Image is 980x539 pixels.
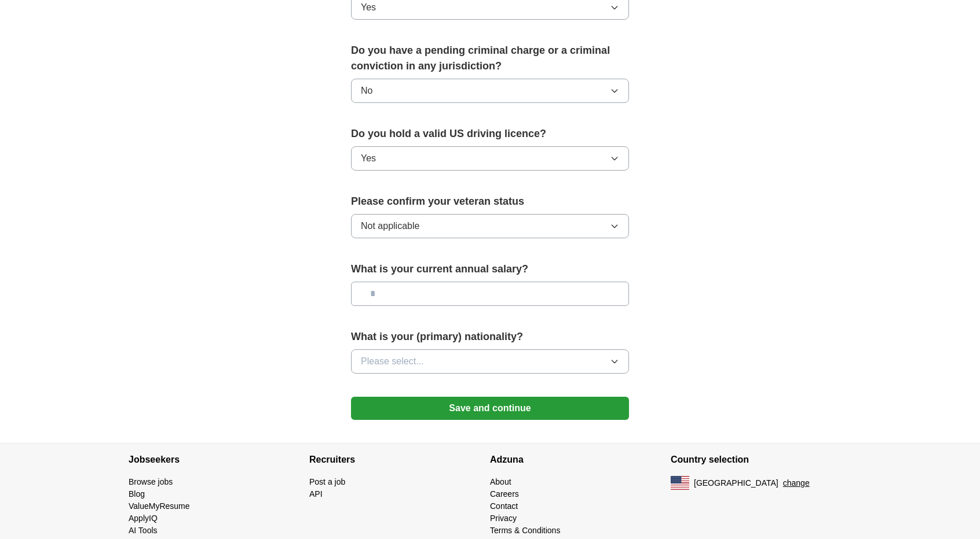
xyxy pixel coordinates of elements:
h4: Country selection [671,444,851,476]
a: Careers [490,489,519,499]
label: Do you hold a valid US driving licence? [351,126,629,142]
a: Browse jobs [129,477,173,486]
button: Yes [351,146,629,171]
a: API [309,489,323,499]
button: Not applicable [351,214,629,238]
span: Yes [361,1,376,14]
button: change [783,477,810,489]
a: ApplyIQ [129,514,158,523]
a: Blog [129,489,145,499]
a: About [490,477,511,486]
label: What is your current annual salary? [351,261,629,277]
button: Save and continue [351,397,629,420]
label: What is your (primary) nationality? [351,329,629,345]
button: No [351,79,629,103]
button: Please select... [351,349,629,374]
a: Post a job [309,477,345,486]
a: Privacy [490,514,517,523]
span: Yes [361,152,376,165]
a: AI Tools [129,526,158,535]
span: Not applicable [361,219,419,233]
span: [GEOGRAPHIC_DATA] [694,477,778,489]
span: Please select... [361,355,424,368]
a: Contact [490,501,518,511]
label: Do you have a pending criminal charge or a criminal conviction in any jurisdiction? [351,43,629,74]
a: Terms & Conditions [490,526,560,535]
img: US flag [671,476,689,490]
span: No [361,84,372,98]
label: Please confirm your veteran status [351,194,629,209]
a: ValueMyResume [129,501,190,511]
